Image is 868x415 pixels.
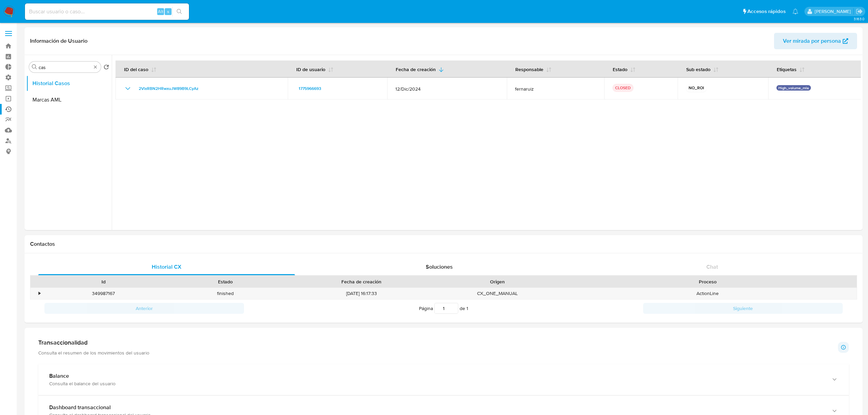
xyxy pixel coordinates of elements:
[93,64,98,70] button: Borrar
[152,263,181,271] span: Historial CX
[172,7,186,16] button: search-icon
[643,303,843,314] button: Siguiente
[783,33,841,49] span: Ver mirada por persona
[291,278,432,285] div: Fecha de creación
[25,7,189,16] input: Buscar usuario o caso...
[706,263,718,271] span: Chat
[167,8,169,15] span: s
[426,263,453,271] span: Soluciones
[286,288,436,299] div: [DATE] 16:17:33
[169,278,282,285] div: Estado
[158,8,163,15] span: Alt
[419,303,468,314] span: Página de
[44,303,244,314] button: Anterior
[30,241,857,247] h1: Contactos
[558,288,857,299] div: ActionLine
[39,64,91,70] input: Buscar
[774,33,857,49] button: Ver mirada por persona
[39,290,40,297] div: •
[104,64,109,72] button: Volver al orden por defecto
[466,305,468,312] span: 1
[42,288,164,299] div: 349987167
[32,64,37,70] button: Buscar
[792,9,798,14] a: Notificaciones
[563,278,852,285] div: Proceso
[47,278,160,285] div: Id
[26,75,112,92] button: Historial Casos
[856,8,863,15] a: Salir
[26,92,112,108] button: Marcas AML
[436,288,558,299] div: CX_ONE_MANUAL
[441,278,554,285] div: Origen
[815,8,853,15] p: ludmila.lanatti@mercadolibre.com
[164,288,286,299] div: finished
[30,38,87,44] h1: Información de Usuario
[747,8,786,15] span: Accesos rápidos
